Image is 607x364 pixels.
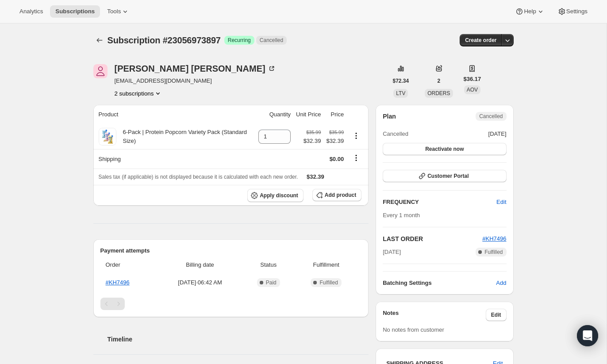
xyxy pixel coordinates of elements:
[388,75,415,87] button: $72.34
[256,105,293,124] th: Quantity
[383,198,496,207] h2: FREQUENCY
[383,248,401,257] span: [DATE]
[247,189,303,202] button: Apply discount
[427,172,469,180] span: Customer Portal
[14,5,48,18] button: Analytics
[307,173,324,180] span: $32.39
[460,34,502,46] button: Create order
[100,255,157,275] th: Order
[383,143,506,155] button: Reactivate now
[484,249,503,256] span: Fulfilled
[93,64,108,78] span: Yvonne Kimble
[306,130,321,135] small: $35.99
[482,234,506,243] button: #KH7496
[329,130,344,135] small: $35.99
[524,8,536,15] span: Help
[107,8,121,15] span: Tools
[425,146,464,153] span: Reactivate now
[325,192,356,199] span: Add product
[496,279,506,287] span: Add
[50,5,100,18] button: Subscriptions
[55,8,95,15] span: Subscriptions
[383,170,506,182] button: Customer Portal
[393,77,409,84] span: $72.34
[349,153,363,163] button: Shipping actions
[479,113,503,120] span: Cancelled
[349,131,363,141] button: Product actions
[383,234,482,243] h2: LAST ORDER
[491,276,511,290] button: Add
[296,261,356,269] span: Fulfillment
[115,64,276,73] div: [PERSON_NAME] [PERSON_NAME]
[260,192,298,199] span: Apply discount
[383,309,486,321] h3: Notes
[115,77,276,85] span: [EMAIL_ADDRESS][DOMAIN_NAME]
[108,35,221,45] span: Subscription #23056973897
[319,279,338,286] span: Fulfilled
[228,37,251,44] span: Recurring
[159,278,241,287] span: [DATE] · 06:42 AM
[510,5,550,18] button: Help
[383,326,444,333] span: No notes from customer
[566,8,588,15] span: Settings
[486,309,507,321] button: Edit
[383,112,396,121] h2: Plan
[552,5,593,18] button: Settings
[303,137,321,146] span: $32.39
[100,246,362,255] h2: Payment attempts
[464,75,481,84] span: $36.17
[383,212,420,218] span: Every 1 month
[246,261,291,269] span: Status
[491,311,501,318] span: Edit
[260,37,283,44] span: Cancelled
[108,335,369,344] h2: Timeline
[432,75,446,87] button: 2
[293,105,323,124] th: Unit Price
[102,5,135,18] button: Tools
[383,130,408,138] span: Cancelled
[427,90,450,96] span: ORDERS
[383,279,496,287] h6: Batching Settings
[93,105,256,124] th: Product
[93,149,256,169] th: Shipping
[577,325,598,346] div: Open Intercom Messenger
[99,128,116,146] img: product img
[99,174,298,180] span: Sales tax (if applicable) is not displayed because it is calculated with each new order.
[116,128,254,146] div: 6-Pack | Protein Popcorn Variety Pack (Standard Size)
[323,105,346,124] th: Price
[467,87,478,93] span: AOV
[93,34,106,46] button: Subscriptions
[496,198,506,207] span: Edit
[100,298,362,310] nav: Pagination
[19,8,43,15] span: Analytics
[106,279,130,286] a: #KH7496
[465,37,496,44] span: Create order
[115,89,163,98] button: Product actions
[326,137,344,146] span: $32.39
[159,261,241,269] span: Billing date
[438,77,441,84] span: 2
[482,235,506,242] a: #KH7496
[491,195,511,209] button: Edit
[330,156,344,162] span: $0.00
[396,90,405,96] span: LTV
[312,189,361,201] button: Add product
[266,279,277,286] span: Paid
[488,130,507,138] span: [DATE]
